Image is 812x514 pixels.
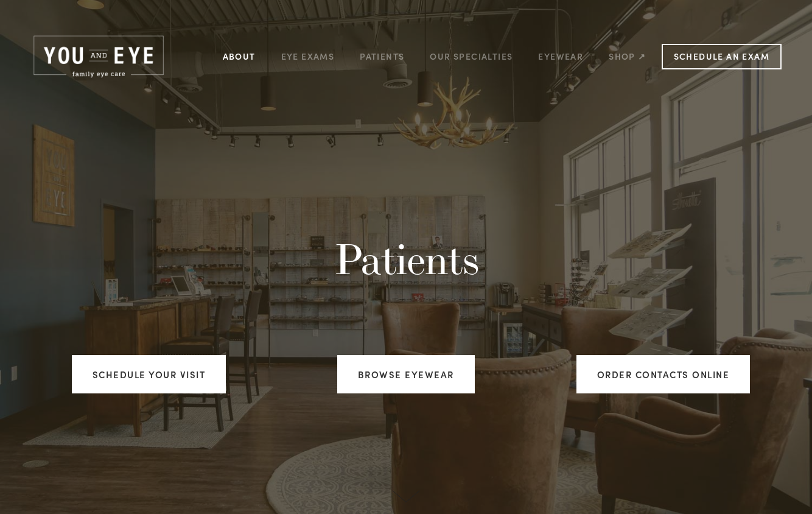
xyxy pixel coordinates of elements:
[609,47,646,66] a: Shop ↗
[281,47,335,66] a: Eye Exams
[72,355,226,393] a: Schedule your visit
[430,51,513,62] a: Our Specialties
[337,355,475,393] a: Browse Eyewear
[538,47,583,66] a: Eyewear
[360,47,404,66] a: Patients
[178,234,634,284] h1: Patients
[223,47,256,66] a: About
[576,355,751,393] a: ORDER CONTACTS ONLINE
[30,33,167,80] img: Rochester, MN | You and Eye | Family Eye Care
[662,44,782,69] a: Schedule an Exam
